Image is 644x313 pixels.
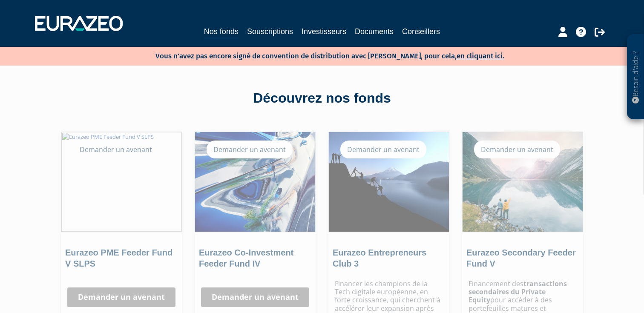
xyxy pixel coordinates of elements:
[302,26,346,37] a: Investisseurs
[457,52,504,60] a: en cliquant ici.
[247,26,293,37] a: Souscriptions
[61,132,181,232] img: Eurazeo PME Feeder Fund V SLPS
[204,26,239,39] a: Nos fonds
[195,132,315,232] img: Eurazeo Co-Investment Feeder Fund IV
[340,141,426,158] div: Demander un avenant
[201,287,309,307] a: Demander un avenant
[469,279,567,304] strong: transactions secondaires du Private Equity
[67,287,175,307] a: Demander un avenant
[355,26,394,37] a: Documents
[207,141,293,158] div: Demander un avenant
[35,16,123,31] img: 1732889491-logotype_eurazeo_blanc_rvb.png
[329,132,449,232] img: Eurazeo Entrepreneurs Club 3
[631,39,641,115] p: Besoin d'aide ?
[199,248,293,268] a: Eurazeo Co-Investment Feeder Fund IV
[73,141,159,158] div: Demander un avenant
[65,248,172,268] a: Eurazeo PME Feeder Fund V SLPS
[79,89,565,108] div: Découvrez nos fonds
[402,26,440,37] a: Conseillers
[474,141,560,158] div: Demander un avenant
[333,248,426,268] a: Eurazeo Entrepreneurs Club 3
[463,132,583,232] img: Eurazeo Secondary Feeder Fund V
[131,49,504,61] p: Vous n'avez pas encore signé de convention de distribution avec [PERSON_NAME], pour cela,
[466,248,576,268] a: Eurazeo Secondary Feeder Fund V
